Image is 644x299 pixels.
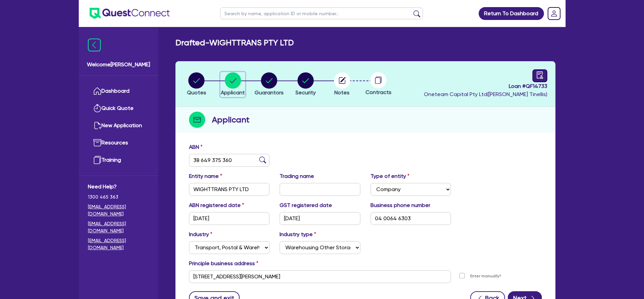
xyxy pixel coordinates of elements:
button: Notes [334,72,351,97]
img: resources [93,139,101,147]
a: Return To Dashboard [479,7,544,20]
button: Security [295,72,316,97]
button: Quotes [187,72,207,97]
label: ABN registered date [189,201,244,209]
a: Training [88,152,149,169]
img: training [93,156,101,164]
img: step-icon [189,112,205,128]
input: DD / MM / YYYY [280,212,360,225]
span: Guarantors [255,89,284,96]
a: Dropdown toggle [545,5,563,22]
a: [EMAIL_ADDRESS][DOMAIN_NAME] [88,237,149,251]
a: [EMAIL_ADDRESS][DOMAIN_NAME] [88,220,149,234]
a: Resources [88,134,149,152]
label: Enter manually? [470,273,501,279]
img: quest-connect-logo-blue [90,8,170,19]
a: Dashboard [88,83,149,100]
label: ABN [189,143,202,151]
img: icon-menu-close [88,39,101,51]
a: Quick Quote [88,100,149,117]
label: Entity name [189,172,222,180]
a: [EMAIL_ADDRESS][DOMAIN_NAME] [88,203,149,217]
span: Welcome [PERSON_NAME] [87,61,150,69]
label: GST registered date [280,201,332,209]
span: audit [536,71,544,79]
input: Search by name, application ID or mobile number... [220,7,423,19]
a: New Application [88,117,149,134]
button: Guarantors [254,72,284,97]
span: Applicant [221,89,245,96]
img: quick-quote [93,104,101,112]
label: Business phone number [371,201,430,209]
label: Trading name [280,172,314,180]
h2: Applicant [212,114,249,126]
span: Quotes [187,89,206,96]
span: 1300 465 363 [88,193,149,201]
span: Oneteam Capital Pty Ltd ( [PERSON_NAME] Tinellis ) [424,91,547,97]
label: Principle business address [189,259,258,268]
span: Need Help? [88,183,149,191]
h2: Drafted - WIGHTTRANS PTY LTD [175,38,294,48]
label: Type of entity [371,172,409,180]
span: Loan # QF14733 [424,82,547,90]
label: Industry type [280,230,316,238]
span: Notes [334,89,350,96]
input: DD / MM / YYYY [189,212,270,225]
img: new-application [93,121,101,130]
span: Contracts [365,89,391,95]
img: abn-lookup icon [259,157,266,163]
label: Industry [189,230,212,238]
button: Applicant [220,72,245,97]
span: Security [295,89,316,96]
a: audit [532,69,547,82]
